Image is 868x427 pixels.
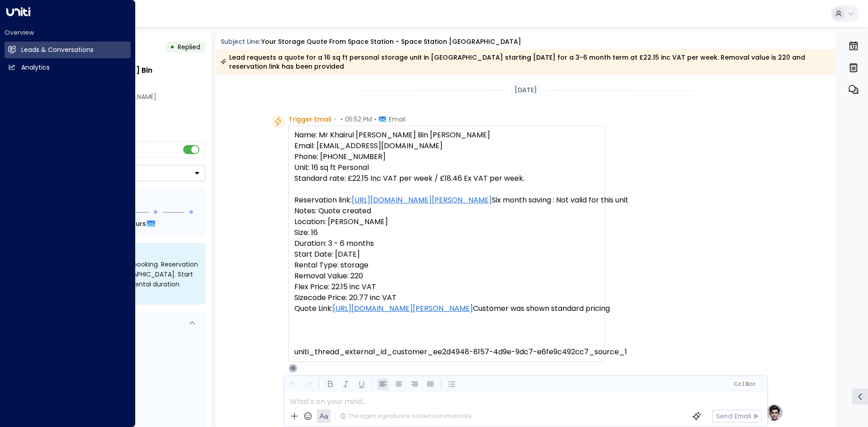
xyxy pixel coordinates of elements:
div: Your storage quote from Space Station - Space Station [GEOGRAPHIC_DATA] [261,37,521,47]
pre: Name: Mr Khairul [PERSON_NAME] Bin [PERSON_NAME] Email: [EMAIL_ADDRESS][DOMAIN_NAME] Phone: [PHON... [294,130,599,357]
button: Redo [303,379,314,390]
img: profile-logo.png [765,404,783,422]
span: • [340,115,343,124]
div: Lead requests a quote for a 16 sq ft personal storage unit in [GEOGRAPHIC_DATA] starting [DATE] f... [221,53,830,71]
div: • [170,39,175,55]
div: Follow Up Sequence [44,196,198,205]
div: The agent signature is added automatically [340,412,472,420]
span: • [374,115,377,124]
span: Subject Line: [221,37,260,46]
a: [URL][DOMAIN_NAME][PERSON_NAME] [352,195,492,206]
a: Leads & Conversations [5,42,131,58]
span: In about 2 hours [91,219,146,229]
div: Next Follow Up: [44,219,198,229]
a: Analytics [5,59,131,76]
span: Email [389,115,406,124]
h2: Analytics [21,63,50,72]
span: Replied [178,42,200,52]
button: Cc|Bcc [730,380,759,389]
span: • [334,115,336,124]
span: Trigger Email [288,115,331,124]
h2: Overview [5,28,131,37]
h2: Leads & Conversations [21,45,94,55]
span: Cc Bcc [733,381,755,387]
span: | [742,381,744,387]
a: [URL][DOMAIN_NAME][PERSON_NAME] [333,303,473,314]
div: [DATE] [511,84,541,97]
div: O [288,364,297,373]
button: Undo [287,379,298,390]
span: 05:52 PM [345,115,372,124]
